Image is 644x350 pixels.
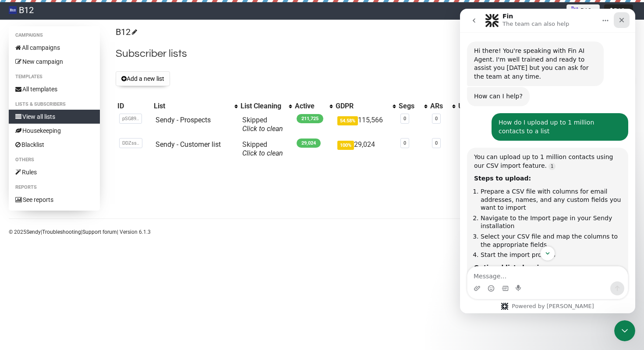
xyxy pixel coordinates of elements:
[456,100,521,112] th: Unsubscribed: No sort applied, activate to apply an ascending sort
[397,100,428,112] th: Segs: No sort applied, activate to apply an ascending sort
[88,154,96,161] a: Source reference 10774027:
[152,100,239,112] th: List: No sort applied, activate to apply an ascending sort
[295,102,325,111] div: Active
[297,114,323,123] span: 211,725
[604,4,633,17] button: B12
[9,227,151,237] p: © 2025 | | | Version 6.1.3
[456,137,521,161] td: 0
[403,116,406,121] a: 0
[28,276,35,283] button: Emoji picker
[435,116,438,121] a: 0
[337,116,358,125] span: 54.58%
[239,100,293,112] th: List Cleaning: No sort applied, activate to apply an ascending sort
[334,100,397,112] th: GDPR: No sort applied, activate to apply an ascending sort
[435,140,438,146] a: 0
[460,9,635,313] iframe: Intercom live chat
[21,179,161,203] li: Prepare a CSV file with columns for email addresses, names, and any custom fields you want to import
[116,100,152,112] th: ID: No sort applied, sorting is disabled
[56,276,63,283] button: Start recording
[14,166,71,173] b: Steps to upload:
[7,258,168,273] textarea: Message…
[82,229,117,235] a: Support forum
[9,41,100,55] a: All campaigns
[26,229,41,235] a: Sendy
[334,137,397,161] td: 29,024
[14,276,21,283] button: Upload attachment
[119,114,142,124] span: pSG89..
[154,102,230,111] div: List
[14,255,90,262] b: Optional list cleaning:
[119,138,142,148] span: DDZss..
[14,144,161,161] div: You can upload up to 1 million contacts using our CSV import feature.
[150,273,164,287] button: Send a message…
[21,224,161,240] li: Select your CSV file and map the columns to the appropriate fields
[337,141,354,150] span: 100%
[7,139,168,338] div: Fin says…
[428,100,456,112] th: ARs: No sort applied, activate to apply an ascending sort
[403,140,406,146] a: 0
[116,71,170,86] button: Add a new list
[571,7,578,14] img: 1.png
[614,320,635,341] iframe: Intercom live chat
[42,276,49,283] button: Gif picker
[297,139,321,148] span: 29,024
[9,30,100,41] li: Campaigns
[9,138,100,152] a: Blacklist
[566,4,600,17] button: B12
[21,205,161,222] li: Navigate to the Import page in your Sendy installation
[458,102,513,111] div: Unsubscribed
[117,102,150,111] div: ID
[242,116,283,133] span: Skipped
[336,102,388,111] div: GDPR
[9,124,100,138] a: Housekeeping
[116,46,635,62] h2: Subscriber lists
[9,6,17,14] img: 83d8429b531d662e2d1277719739fdde
[399,102,420,111] div: Segs
[9,182,100,193] li: Reports
[42,229,81,235] a: Troubleshooting
[156,116,211,124] a: Sendy - Prospects
[80,237,95,252] button: Scroll to bottom
[293,100,333,112] th: Active: No sort applied, activate to apply an ascending sort
[241,102,284,111] div: List Cleaning
[9,110,100,124] a: View all lists
[9,165,100,179] a: Rules
[9,99,100,110] li: Lists & subscribers
[242,140,283,157] span: Skipped
[7,139,168,337] div: You can upload up to 1 million contacts using our CSV import feature.Source reference 10774027: S...
[334,112,397,137] td: 115,566
[430,102,448,111] div: ARs
[9,72,100,82] li: Templates
[242,149,283,157] a: Click to clean
[9,55,100,69] a: New campaign
[242,125,283,133] a: Click to clean
[456,112,521,137] td: 0
[156,140,221,149] a: Sendy - Customer list
[9,193,100,207] a: See reports
[9,82,100,96] a: All templates
[116,27,136,37] a: B12
[9,155,100,165] li: Others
